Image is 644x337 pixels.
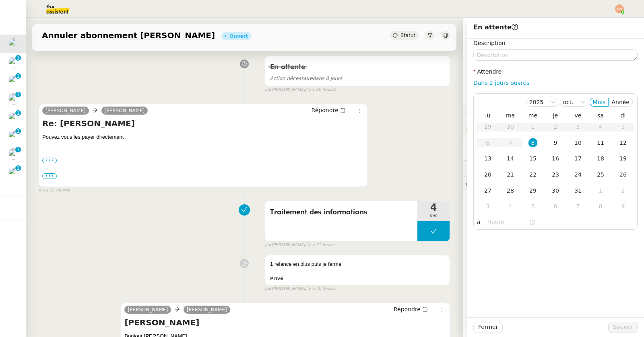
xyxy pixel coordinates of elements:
[619,170,627,179] div: 26
[522,183,544,199] td: 29/10/2025
[265,242,272,249] span: par
[574,170,582,179] div: 24
[17,55,20,62] p: 1
[544,151,567,167] td: 16/10/2025
[483,170,492,179] div: 20
[528,186,537,195] div: 29
[619,186,627,195] div: 2
[270,260,445,268] div: 1 relance en plus puis je ferme
[8,112,19,123] img: users%2FHIWaaSoTa5U8ssS5t403NQMyZZE3%2Favatar%2Fa4be050e-05fa-4f28-bbe7-e7e8e4788720
[596,186,605,195] div: 1
[17,147,20,154] p: 1
[478,323,498,332] span: Fermer
[551,154,560,163] div: 16
[391,305,431,314] button: Répondre
[305,242,336,249] span: il y a 21 heures
[270,64,305,71] span: En attente
[522,167,544,183] td: 22/10/2025
[184,306,230,313] a: [PERSON_NAME]
[567,167,589,183] td: 24/10/2025
[473,322,503,333] button: Fermer
[608,322,638,333] button: Sauver
[17,73,20,80] p: 1
[8,57,19,68] img: users%2Fvjxz7HYmGaNTSE4yF5W2mFwJXra2%2Favatar%2Ff3aef901-807b-4123-bf55-4aed7c5d6af5
[477,167,499,183] td: 20/10/2025
[400,33,415,38] span: Statut
[15,128,21,134] nz-badge-sup: 1
[483,154,492,163] div: 13
[522,112,544,119] th: mer.
[506,202,515,211] div: 4
[506,170,515,179] div: 21
[619,138,627,147] div: 12
[8,167,19,178] img: users%2F9mvJqJUvllffspLsQzytnd0Nt4c2%2Favatar%2F82da88e3-d90d-4e39-b37d-dcb7941179ae
[473,23,518,31] span: En attente
[42,107,89,114] a: [PERSON_NAME]
[528,202,537,211] div: 5
[42,133,364,141] div: Pouvez vous les payer directement
[544,183,567,199] td: 30/10/2025
[619,154,627,163] div: 19
[270,276,283,281] b: Privé
[473,68,502,75] label: Attendre
[8,130,19,141] img: users%2FHIWaaSoTa5U8ssS5t403NQMyZZE3%2Favatar%2Fa4be050e-05fa-4f28-bbe7-e7e8e4788720
[499,112,522,119] th: mar.
[229,34,248,39] div: Ouvert
[499,167,522,183] td: 21/10/2025
[544,199,567,215] td: 06/11/2025
[589,199,612,215] td: 08/11/2025
[466,181,532,188] span: 💬
[551,170,560,179] div: 23
[8,148,19,160] img: users%2FrxcTinYCQST3nt3eRyMgQ024e422%2Favatar%2Fa0327058c7192f72952294e6843542370f7921c3.jpg
[529,98,555,106] nz-select-item: 2025
[17,128,20,136] p: 1
[466,124,518,134] span: 🔐
[499,151,522,167] td: 14/10/2025
[544,167,567,183] td: 23/10/2025
[463,121,644,137] div: 🔐Données client
[15,55,21,61] nz-badge-sup: 1
[528,154,537,163] div: 15
[270,76,342,81] span: dans 8 jours
[42,158,57,163] label: •••
[593,99,606,105] span: Mois
[8,93,19,105] img: users%2FHIWaaSoTa5U8ssS5t403NQMyZZE3%2Favatar%2Fa4be050e-05fa-4f28-bbe7-e7e8e4788720
[463,161,644,177] div: ⏲️Tâches 32:29
[499,199,522,215] td: 04/11/2025
[499,183,522,199] td: 28/10/2025
[42,118,364,129] h4: Re: [PERSON_NAME]
[522,151,544,167] td: 15/10/2025
[270,206,413,218] span: Traitement des informations
[551,138,560,147] div: 9
[394,305,421,313] span: Répondre
[544,135,567,151] td: 09/10/2025
[574,186,582,195] div: 31
[17,110,20,117] p: 1
[506,186,515,195] div: 28
[589,112,612,119] th: sam.
[124,306,171,313] a: [PERSON_NAME]
[574,202,582,211] div: 7
[567,183,589,199] td: 31/10/2025
[612,135,634,151] td: 12/10/2025
[305,86,336,93] span: il y a 20 heures
[522,199,544,215] td: 05/11/2025
[612,183,634,199] td: 02/11/2025
[463,105,644,120] div: ⚙️Procédures
[305,286,336,292] span: il y a 20 heures
[477,199,499,215] td: 03/11/2025
[15,165,21,171] nz-badge-sup: 1
[522,135,544,151] td: 08/10/2025
[477,183,499,199] td: 27/10/2025
[309,106,349,115] button: Répondre
[589,135,612,151] td: 11/10/2025
[596,154,605,163] div: 18
[487,218,529,227] input: Heure
[551,202,560,211] div: 6
[417,203,450,212] span: 4
[589,167,612,183] td: 25/10/2025
[15,73,21,79] nz-badge-sup: 1
[567,151,589,167] td: 17/10/2025
[612,167,634,183] td: 26/10/2025
[42,173,57,179] label: •••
